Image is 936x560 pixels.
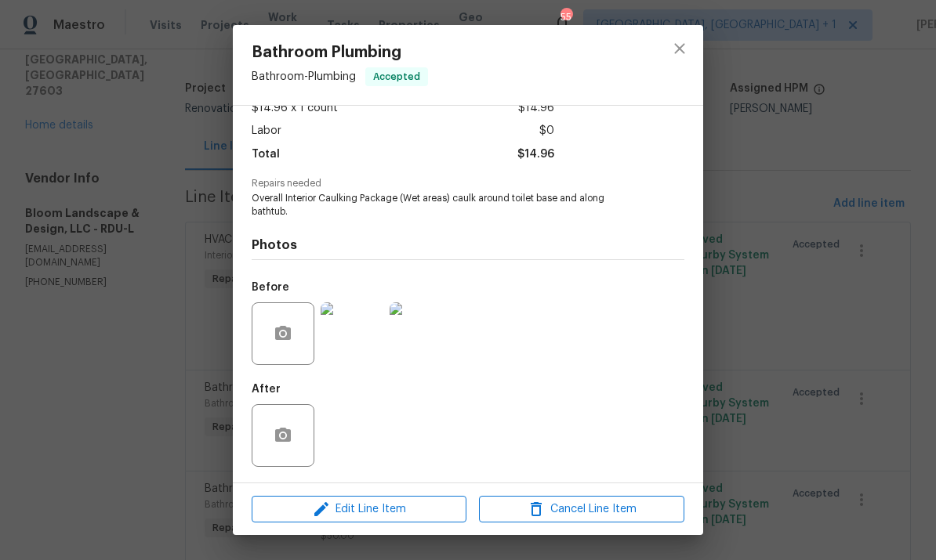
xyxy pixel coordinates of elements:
[252,384,281,395] h5: After
[661,30,698,67] button: close
[256,500,462,519] span: Edit Line Item
[252,179,684,189] span: Repairs needed
[252,44,428,61] span: Bathroom Plumbing
[252,71,356,82] span: Bathroom - Plumbing
[252,192,641,219] span: Overall Interior Caulking Package (Wet areas) caulk around toilet base and along bathtub.
[252,97,338,120] span: $14.96 x 1 count
[479,496,684,523] button: Cancel Line Item
[252,282,289,293] h5: Before
[517,143,554,166] span: $14.96
[561,9,571,25] div: 55
[484,500,680,519] span: Cancel Line Item
[252,496,466,523] button: Edit Line Item
[539,120,554,143] span: $0
[252,120,281,143] span: Labor
[518,97,554,120] span: $14.96
[367,69,426,85] span: Accepted
[252,143,280,166] span: Total
[252,237,684,253] h4: Photos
